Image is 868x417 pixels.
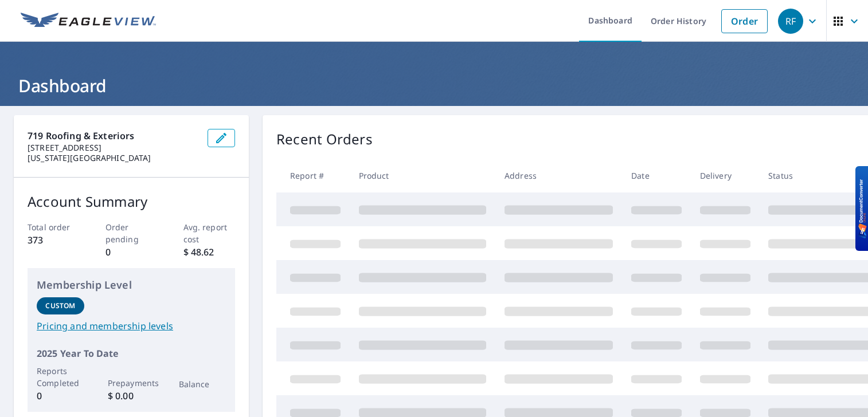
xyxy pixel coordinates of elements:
img: BKR5lM0sgkDqAAAAAElFTkSuQmCC [858,179,867,238]
p: 0 [37,389,84,403]
th: Date [622,159,691,192]
p: [STREET_ADDRESS] [28,143,198,153]
h1: Dashboard [14,74,854,97]
p: Custom [45,301,75,311]
p: [US_STATE][GEOGRAPHIC_DATA] [28,153,198,163]
th: Delivery [691,159,760,192]
p: Membership Level [37,277,226,293]
p: 719 Roofing & Exteriors [28,129,198,143]
p: Prepayments [108,377,155,389]
a: Pricing and membership levels [37,319,226,333]
p: Reports Completed [37,365,84,389]
p: Balance [179,378,226,390]
p: Account Summary [28,191,235,212]
div: RF [778,9,803,34]
a: Order [721,9,768,33]
img: EV Logo [21,13,156,30]
p: 2025 Year To Date [37,347,226,360]
th: Report # [276,159,350,192]
p: $ 0.00 [108,389,155,403]
th: Product [350,159,495,192]
p: Recent Orders [276,129,373,150]
p: $ 48.62 [183,245,236,259]
p: Total order [28,221,80,233]
p: Order pending [105,221,158,245]
p: Avg. report cost [183,221,236,245]
th: Address [495,159,622,192]
p: 373 [28,233,80,247]
p: 0 [105,245,158,259]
